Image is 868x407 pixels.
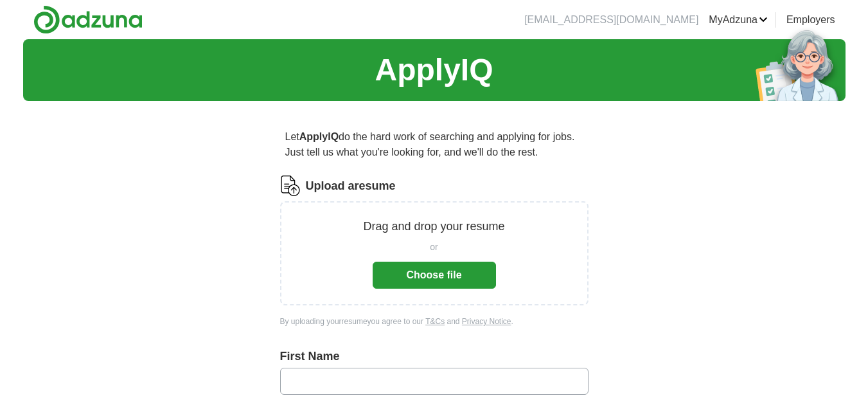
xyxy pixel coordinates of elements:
a: MyAdzuna [709,12,768,28]
span: or [430,240,438,254]
label: Upload a resume [306,177,396,195]
h1: ApplyIQ [375,47,493,93]
a: Employers [786,12,835,28]
a: T&Cs [425,317,445,326]
strong: ApplyIQ [299,131,339,142]
li: [EMAIL_ADDRESS][DOMAIN_NAME] [524,12,698,28]
div: By uploading your resume you agree to our and . [280,316,589,327]
p: Let do the hard work of searching and applying for jobs. Just tell us what you're looking for, an... [280,124,589,165]
p: Drag and drop your resume [363,218,504,235]
img: CV Icon [280,176,301,196]
a: Privacy Notice [462,317,511,326]
label: First Name [280,348,589,365]
img: Adzuna logo [33,5,143,34]
button: Choose file [373,262,496,289]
